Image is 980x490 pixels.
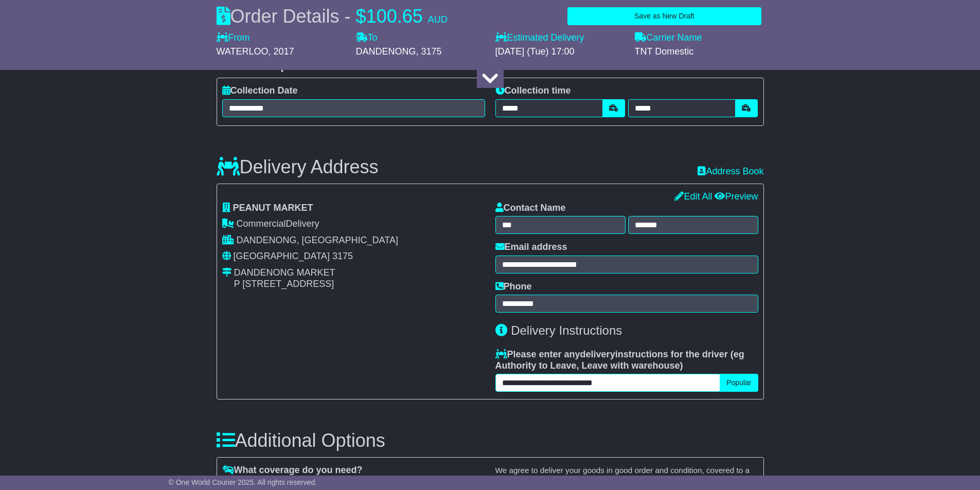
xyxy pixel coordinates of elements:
[580,349,615,359] span: delivery
[495,242,567,253] label: Email address
[356,32,378,44] label: To
[234,251,330,261] span: [GEOGRAPHIC_DATA]
[698,166,763,176] a: Address Book
[222,219,485,230] div: Delivery
[237,235,398,245] span: DANDENONG, [GEOGRAPHIC_DATA]
[217,5,448,27] div: Order Details -
[169,478,317,486] span: © One World Courier 2025. All rights reserved.
[715,191,758,202] a: Preview
[269,46,294,57] span: , 2017
[234,279,335,290] div: P [STREET_ADDRESS]
[233,203,313,213] span: PEANUT MARKET
[428,14,448,25] span: AUD
[495,203,566,214] label: Contact Name
[720,374,758,392] button: Popular
[237,219,286,229] span: Commercial
[567,7,761,25] button: Save as New Draft
[495,46,625,58] div: [DATE] (Tue) 17:00
[511,323,622,337] span: Delivery Instructions
[635,32,702,44] label: Carrier Name
[217,157,379,177] h3: Delivery Address
[495,349,758,371] label: Please enter any instructions for the driver ( )
[416,46,442,57] span: , 3175
[222,85,298,97] label: Collection Date
[222,465,363,476] label: What coverage do you need?
[234,267,335,279] div: DANDENONG MARKET
[495,85,571,97] label: Collection time
[495,32,625,44] label: Estimated Delivery
[495,281,532,293] label: Phone
[332,251,353,261] span: 3175
[217,32,250,44] label: From
[635,46,764,58] div: TNT Domestic
[356,6,366,27] span: $
[674,191,712,202] a: Edit All
[217,46,269,57] span: WATERLOO
[366,6,423,27] span: 100.65
[217,430,764,451] h3: Additional Options
[356,46,416,57] span: DANDENONG
[495,349,744,371] span: eg Authority to Leave, Leave with warehouse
